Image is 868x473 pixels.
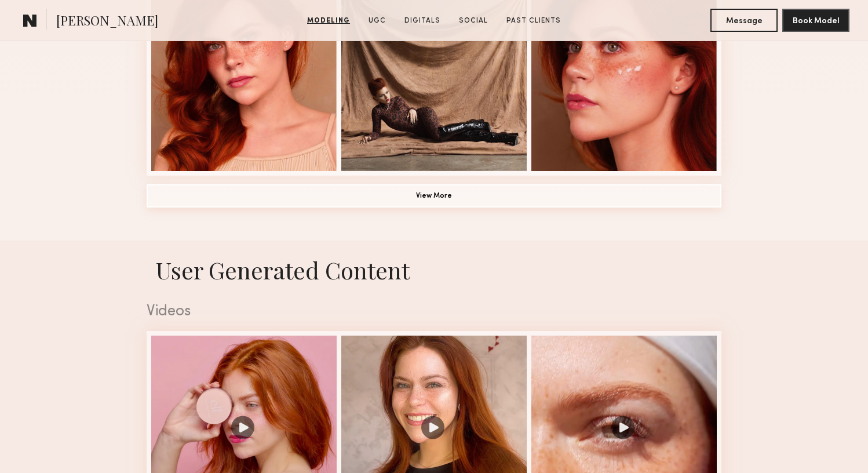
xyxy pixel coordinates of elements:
a: Book Model [782,15,849,25]
a: Modeling [302,16,355,26]
button: Book Model [782,9,849,32]
button: Message [710,9,778,32]
span: [PERSON_NAME] [56,12,158,32]
a: Social [454,16,493,26]
a: UGC [364,16,391,26]
button: View More [147,184,721,208]
h1: User Generated Content [137,254,731,285]
div: Videos [147,304,721,319]
a: Past Clients [502,16,566,26]
a: Digitals [400,16,445,26]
